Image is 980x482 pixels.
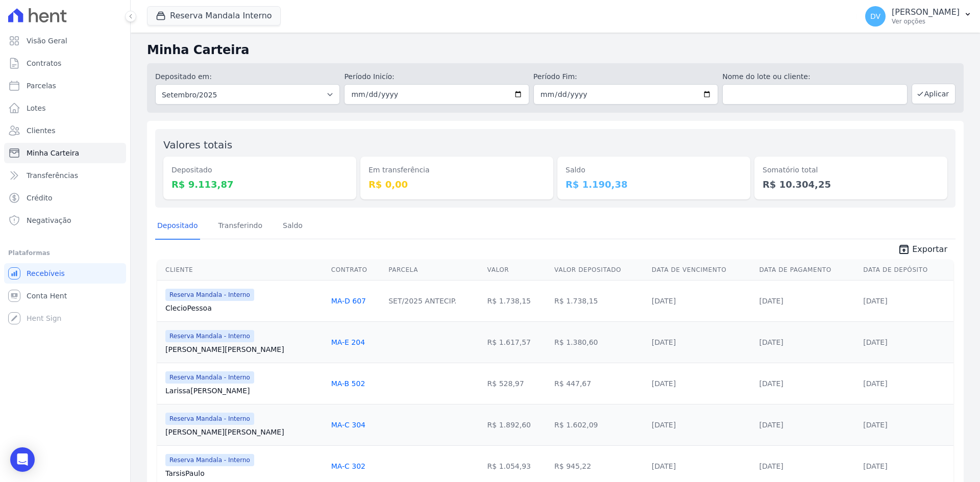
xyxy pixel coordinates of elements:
th: Parcela [384,260,483,281]
a: [DATE] [652,421,676,429]
a: Crédito [4,188,126,208]
span: Reserva Mandala - Interno [165,289,254,301]
label: Nome do lote ou cliente: [722,71,907,82]
span: Reserva Mandala - Interno [165,413,254,425]
a: MA-C 302 [331,462,365,470]
th: Data de Depósito [859,260,953,281]
a: [DATE] [863,379,887,388]
label: Período Fim: [533,71,718,82]
span: Contratos [27,58,61,68]
a: [DATE] [759,379,783,388]
span: Reserva Mandala - Interno [165,371,254,384]
span: Visão Geral [27,36,67,46]
a: Larissa[PERSON_NAME] [165,386,323,396]
a: MA-E 204 [331,338,365,346]
a: Saldo [281,213,305,240]
a: [PERSON_NAME][PERSON_NAME] [165,344,323,354]
a: TarsisPaulo [165,468,323,478]
span: Minha Carteira [27,148,79,158]
a: Transferindo [216,213,265,240]
a: Lotes [4,98,126,118]
span: Conta Hent [27,291,67,301]
td: R$ 1.602,09 [550,404,648,445]
th: Valor [483,260,551,281]
span: Negativação [27,215,71,225]
label: Depositado em: [155,72,212,81]
a: [DATE] [863,338,887,346]
button: Reserva Mandala Interno [147,6,281,26]
p: [PERSON_NAME] [892,7,960,17]
span: Exportar [912,243,947,256]
a: Clientes [4,120,126,141]
dd: R$ 1.190,38 [566,177,742,191]
a: [DATE] [759,338,783,346]
a: Recebíveis [4,263,126,284]
span: DV [870,13,880,20]
span: Transferências [27,170,78,181]
a: [DATE] [863,297,887,305]
a: unarchive Exportar [890,243,955,258]
a: Negativação [4,210,126,231]
dt: Depositado [171,165,348,175]
th: Cliente [157,260,327,281]
td: R$ 1.617,57 [483,321,551,363]
a: [DATE] [863,462,887,470]
span: Lotes [27,103,46,113]
dt: Saldo [566,165,742,175]
a: [DATE] [652,297,676,305]
td: R$ 1.738,15 [550,280,648,321]
a: Conta Hent [4,286,126,306]
th: Data de Pagamento [755,260,859,281]
a: MA-C 304 [331,421,365,429]
div: Open Intercom Messenger [10,447,35,472]
a: [DATE] [759,462,783,470]
a: SET/2025 ANTECIP. [388,297,456,305]
p: Ver opções [892,17,960,26]
button: DV [PERSON_NAME] Ver opções [857,2,980,31]
a: Visão Geral [4,31,126,51]
a: MA-B 502 [331,379,365,388]
th: Contrato [327,260,385,281]
dd: R$ 0,00 [369,177,545,191]
a: ClecioPessoa [165,303,323,313]
dt: Em transferência [369,165,545,175]
a: [DATE] [759,297,783,305]
a: Minha Carteira [4,143,126,163]
td: R$ 447,67 [550,363,648,404]
a: [DATE] [863,421,887,429]
th: Data de Vencimento [648,260,755,281]
th: Valor Depositado [550,260,648,281]
span: Clientes [27,125,55,136]
a: [PERSON_NAME][PERSON_NAME] [165,427,323,437]
td: R$ 1.380,60 [550,321,648,363]
dd: R$ 9.113,87 [171,177,348,191]
a: [DATE] [759,421,783,429]
button: Aplicar [912,84,955,104]
a: Parcelas [4,75,126,96]
td: R$ 1.738,15 [483,280,551,321]
a: Contratos [4,53,126,73]
td: R$ 1.892,60 [483,404,551,445]
span: Reserva Mandala - Interno [165,454,254,466]
a: Depositado [155,213,200,240]
a: Transferências [4,165,126,186]
a: [DATE] [652,462,676,470]
dt: Somatório total [763,165,939,175]
span: Crédito [27,193,53,203]
span: Recebíveis [27,268,65,278]
label: Valores totais [163,139,232,151]
a: [DATE] [652,338,676,346]
label: Período Inicío: [344,71,529,82]
dd: R$ 10.304,25 [763,177,939,191]
a: MA-D 607 [331,297,366,305]
a: [DATE] [652,379,676,388]
span: Reserva Mandala - Interno [165,330,254,342]
span: Parcelas [27,81,56,91]
div: Plataformas [8,247,122,259]
h2: Minha Carteira [147,41,964,59]
td: R$ 528,97 [483,363,551,404]
i: unarchive [898,243,910,256]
